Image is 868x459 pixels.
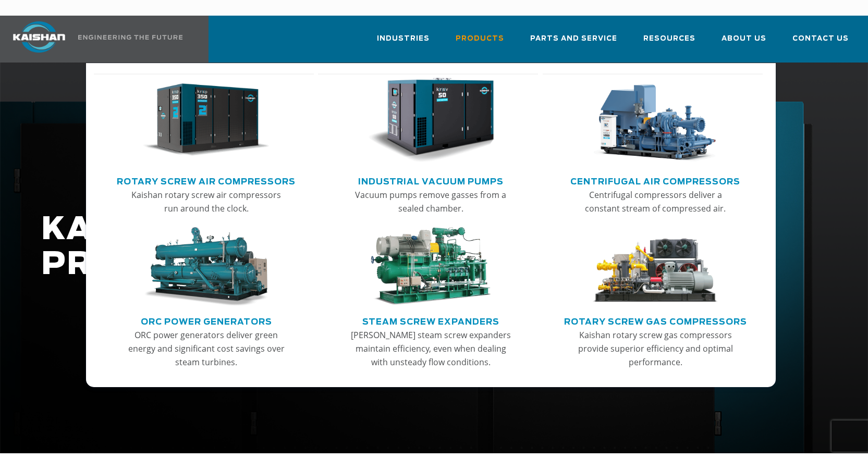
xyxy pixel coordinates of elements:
a: Industrial Vacuum Pumps [358,172,504,188]
img: Engineering the future [78,35,182,40]
a: Rotary Screw Gas Compressors [564,313,747,328]
h1: KAISHAN PRODUCTS [41,213,694,282]
a: Resources [643,25,695,60]
img: thumb-Rotary-Screw-Gas-Compressors [592,227,719,306]
a: ORC Power Generators [141,313,272,328]
a: About Us [722,25,766,60]
a: Industries [377,25,430,60]
p: ORC power generators deliver green energy and significant cost savings over steam turbines. [126,328,287,369]
span: Resources [643,33,695,45]
a: Centrifugal Air Compressors [570,172,740,188]
img: thumb-Centrifugal-Air-Compressors [592,78,719,163]
img: thumb-Rotary-Screw-Air-Compressors [143,78,270,163]
span: About Us [722,33,766,45]
img: thumb-Steam-Screw-Expanders [368,227,495,306]
span: Contact Us [792,33,849,45]
a: Products [456,25,504,60]
img: thumb-Industrial-Vacuum-Pumps [368,78,495,163]
p: Kaishan rotary screw air compressors run around the clock. [126,188,287,215]
a: Parts and Service [530,25,617,60]
p: [PERSON_NAME] steam screw expanders maintain efficiency, even when dealing with unsteady flow con... [350,328,511,369]
p: Kaishan rotary screw gas compressors provide superior efficiency and optimal performance. [575,328,736,369]
p: Vacuum pumps remove gasses from a sealed chamber. [350,188,511,215]
span: Products [456,33,504,45]
span: Parts and Service [530,33,617,45]
a: Contact Us [792,25,849,60]
a: Steam Screw Expanders [362,313,499,328]
p: Centrifugal compressors deliver a constant stream of compressed air. [575,188,736,215]
img: thumb-ORC-Power-Generators [143,227,270,306]
a: Rotary Screw Air Compressors [117,172,296,188]
span: Industries [377,33,430,45]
